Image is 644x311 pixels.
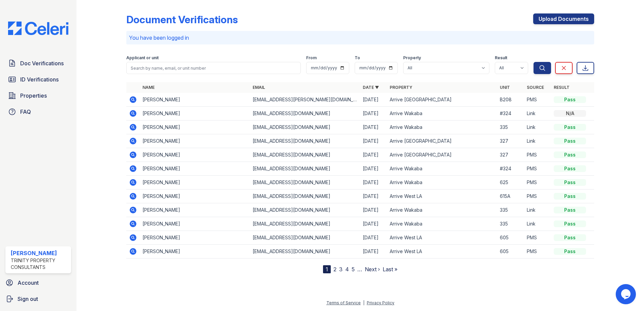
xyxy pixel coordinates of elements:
td: Arrive West LA [387,245,497,258]
iframe: chat widget [616,284,637,304]
td: [DATE] [360,162,387,176]
a: Name [142,85,155,90]
p: You have been logged in [129,34,591,42]
td: [DATE] [360,148,387,162]
td: 615A [497,189,524,203]
div: Pass [554,138,586,144]
td: Arrive Wakaba [387,217,497,231]
a: FAQ [5,105,71,118]
a: Properties [5,89,71,102]
td: [PERSON_NAME] [140,176,250,189]
td: 335 [497,120,524,134]
span: Sign out [18,295,38,303]
td: Arrive Wakaba [387,107,497,120]
a: 5 [352,266,355,273]
td: Arrive [GEOGRAPHIC_DATA] [387,93,497,107]
td: [PERSON_NAME] [140,162,250,176]
div: [PERSON_NAME] [11,249,68,257]
div: Pass [554,124,586,131]
td: [PERSON_NAME] [140,148,250,162]
span: Properties [20,92,47,100]
td: [EMAIL_ADDRESS][DOMAIN_NAME] [250,148,360,162]
td: PMS [524,245,551,258]
td: [DATE] [360,217,387,231]
a: Unit [500,85,510,90]
td: Link [524,107,551,120]
div: Pass [554,165,586,172]
a: ID Verifications [5,73,71,86]
div: Pass [554,234,586,241]
div: | [363,300,364,305]
div: Pass [554,151,586,158]
td: Arrive Wakaba [387,176,497,189]
label: Result [495,55,507,61]
div: 1 [323,265,331,273]
span: FAQ [20,108,31,116]
td: [DATE] [360,189,387,203]
input: Search by name, email, or unit number [126,62,301,74]
span: Doc Verifications [20,59,64,67]
td: 327 [497,148,524,162]
td: Arrive West LA [387,231,497,245]
div: Pass [554,96,586,103]
label: Property [403,55,421,61]
div: N/A [554,110,586,117]
td: [DATE] [360,107,387,120]
a: Date ▼ [363,85,379,90]
a: Last » [383,266,397,273]
td: Arrive Wakaba [387,120,497,134]
td: [EMAIL_ADDRESS][DOMAIN_NAME] [250,189,360,203]
td: Arrive West LA [387,189,497,203]
td: Arrive [GEOGRAPHIC_DATA] [387,134,497,148]
td: [DATE] [360,203,387,217]
td: [PERSON_NAME] [140,120,250,134]
div: Pass [554,220,586,227]
a: 2 [333,266,336,273]
td: Arrive Wakaba [387,162,497,176]
td: [EMAIL_ADDRESS][DOMAIN_NAME] [250,231,360,245]
a: Email [253,85,265,90]
a: Sign out [3,292,74,306]
td: [EMAIL_ADDRESS][DOMAIN_NAME] [250,162,360,176]
td: PMS [524,231,551,245]
td: #324 [497,107,524,120]
td: 327 [497,134,524,148]
td: [DATE] [360,134,387,148]
a: 4 [345,266,349,273]
td: Link [524,120,551,134]
label: Applicant or unit [126,55,159,61]
td: [EMAIL_ADDRESS][DOMAIN_NAME] [250,107,360,120]
a: Account [3,276,74,289]
label: From [306,55,317,61]
div: Trinity Property Consultants [11,257,68,271]
div: Document Verifications [126,13,238,26]
td: [EMAIL_ADDRESS][DOMAIN_NAME] [250,120,360,134]
img: CE_Logo_Blue-a8612792a0a2168367f1c8372b55b34899dd931a85d93a1a3d3e32e68fde9ad4.png [3,22,74,35]
td: [EMAIL_ADDRESS][DOMAIN_NAME] [250,217,360,231]
a: Result [554,85,570,90]
td: [PERSON_NAME] [140,107,250,120]
td: [DATE] [360,93,387,107]
td: [DATE] [360,120,387,134]
span: ID Verifications [20,75,59,83]
td: Link [524,217,551,231]
a: Doc Verifications [5,57,71,70]
td: [PERSON_NAME] [140,231,250,245]
td: 335 [497,217,524,231]
td: PMS [524,176,551,189]
td: [PERSON_NAME] [140,93,250,107]
td: B208 [497,93,524,107]
td: [EMAIL_ADDRESS][DOMAIN_NAME] [250,176,360,189]
td: [PERSON_NAME] [140,245,250,258]
td: [EMAIL_ADDRESS][DOMAIN_NAME] [250,245,360,258]
td: [EMAIL_ADDRESS][DOMAIN_NAME] [250,203,360,217]
td: PMS [524,189,551,203]
td: [EMAIL_ADDRESS][PERSON_NAME][DOMAIN_NAME] [250,93,360,107]
td: [PERSON_NAME] [140,217,250,231]
label: To [355,55,360,61]
div: Pass [554,248,586,255]
td: [DATE] [360,231,387,245]
td: Arrive [GEOGRAPHIC_DATA] [387,148,497,162]
a: Source [527,85,544,90]
a: Privacy Policy [367,300,394,305]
